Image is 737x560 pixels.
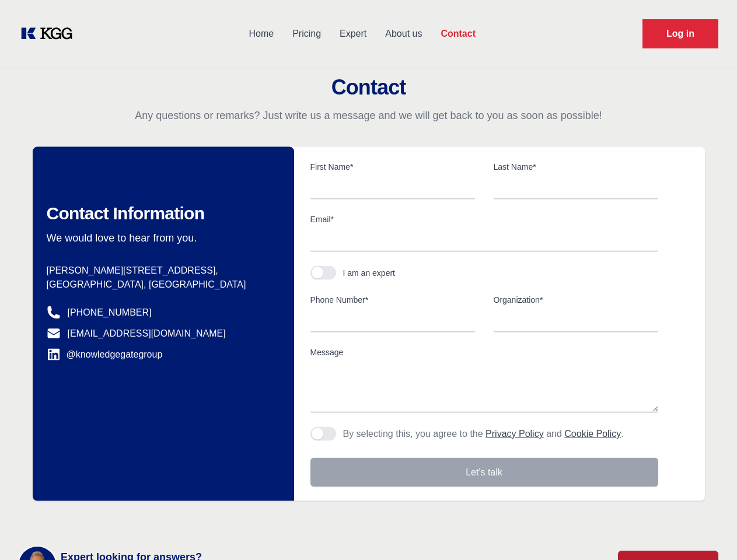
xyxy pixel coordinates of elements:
a: @knowledgegategroup [47,348,163,362]
h2: Contact [14,76,723,99]
label: Last Name* [494,161,658,173]
a: [EMAIL_ADDRESS][DOMAIN_NAME] [68,327,226,341]
label: Message [310,346,658,358]
a: Pricing [283,19,330,49]
a: Request Demo [642,19,718,48]
p: By selecting this, you agree to the and . [343,427,624,441]
label: Organization* [494,294,658,306]
p: [GEOGRAPHIC_DATA], [GEOGRAPHIC_DATA] [47,278,275,292]
label: Email* [310,213,658,225]
div: Cookie settings [13,549,72,555]
button: Let's talk [310,458,658,487]
a: About us [376,19,431,49]
label: Phone Number* [310,294,475,306]
a: Home [239,19,283,49]
a: Contact [431,19,485,49]
div: I am an expert [343,267,396,279]
iframe: Chat Widget [679,504,737,560]
label: First Name* [310,161,475,173]
p: Any questions or remarks? Just write us a message and we will get back to you as soon as possible! [14,108,723,123]
a: Cookie Policy [564,429,621,439]
a: KOL Knowledge Platform: Talk to Key External Experts (KEE) [19,24,82,43]
p: We would love to hear from you. [47,231,275,245]
p: [PERSON_NAME][STREET_ADDRESS], [47,264,275,278]
a: Privacy Policy [485,429,544,439]
h2: Contact Information [47,203,275,224]
a: Expert [330,19,376,49]
a: [PHONE_NUMBER] [68,306,152,320]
